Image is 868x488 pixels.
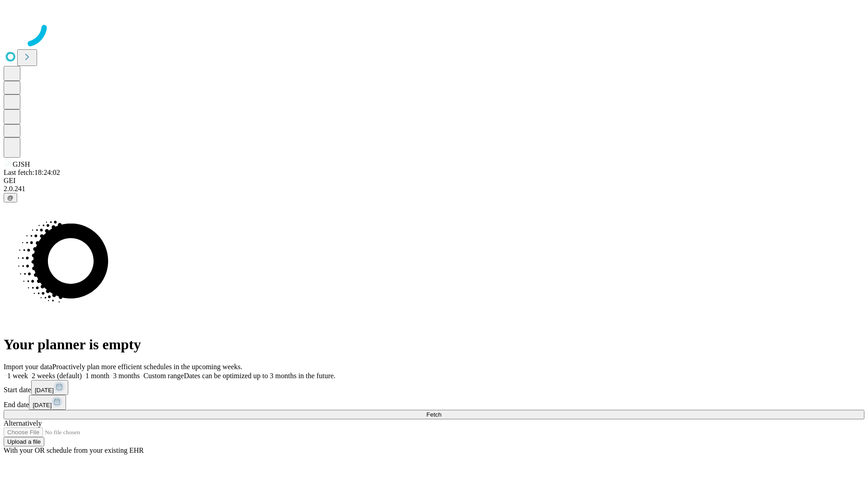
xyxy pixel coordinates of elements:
[4,169,60,176] span: Last fetch: 18:24:02
[52,363,242,371] span: Proactively plan more efficient schedules in the upcoming weeks.
[85,372,109,380] span: 1 month
[7,194,14,201] span: @
[4,363,52,371] span: Import your data
[13,160,30,168] span: GJSH
[35,387,54,394] span: [DATE]
[7,372,28,380] span: 1 week
[4,446,144,454] span: With your OR schedule from your existing EHR
[29,395,66,410] button: [DATE]
[4,193,17,202] button: @
[4,395,864,410] div: End date
[32,372,82,380] span: 2 weeks (default)
[4,437,44,446] button: Upload a file
[113,372,140,380] span: 3 months
[4,380,864,395] div: Start date
[426,411,441,418] span: Fetch
[4,185,864,193] div: 2.0.241
[4,177,864,185] div: GEI
[4,336,864,353] h1: Your planner is empty
[184,372,335,380] span: Dates can be optimized up to 3 months in the future.
[33,402,52,408] span: [DATE]
[4,419,42,427] span: Alternatively
[31,380,68,395] button: [DATE]
[4,410,864,419] button: Fetch
[143,372,184,380] span: Custom range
